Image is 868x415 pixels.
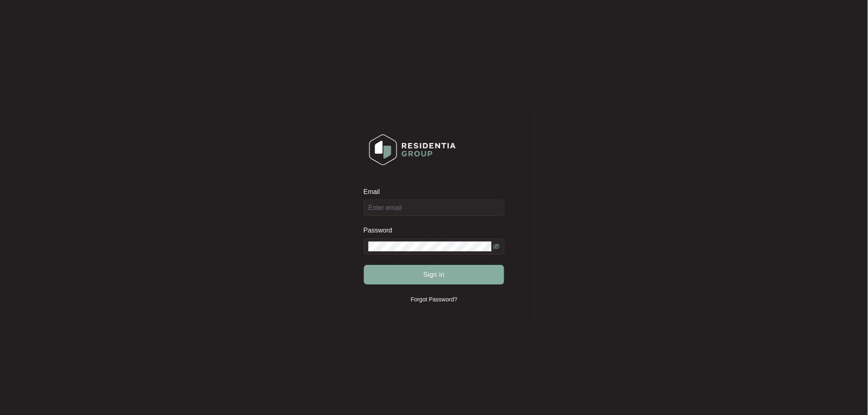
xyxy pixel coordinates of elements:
input: Password [368,242,491,251]
button: Sign in [364,265,504,285]
img: Login Logo [364,129,461,171]
input: Email [363,200,505,216]
label: Password [363,226,398,235]
span: eye-invisible [493,243,500,250]
span: Sign in [423,270,445,280]
label: Email [363,188,386,196]
p: Forgot Password? [411,295,457,303]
